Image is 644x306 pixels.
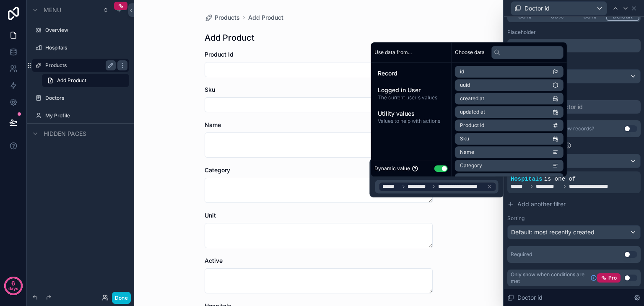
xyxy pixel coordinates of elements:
[378,86,444,94] span: Logged in User
[45,44,127,51] label: Hospitals
[42,74,129,87] a: Add Product
[205,121,221,128] span: Name
[507,29,536,36] label: Placeholder
[375,162,435,176] button: Hospitals
[517,200,566,208] span: Add another filter
[511,251,532,258] div: Required
[507,215,525,222] label: Sorting
[44,6,61,14] span: Menu
[608,275,617,281] span: Pro
[205,86,215,93] span: Sku
[544,176,576,182] span: is one of
[511,176,543,182] span: Hospitals
[378,94,444,101] span: The current user's values
[205,13,240,22] a: Products
[205,257,223,264] span: Active
[378,118,444,124] span: Values to help with actions
[8,283,18,294] p: days
[44,130,86,138] span: Hidden pages
[11,279,15,288] p: 6
[45,62,112,69] label: Products
[438,162,498,176] button: Is one of
[511,271,587,285] span: Only show when conditions are met
[507,69,641,83] button: Default
[378,109,444,118] span: Utility values
[205,51,234,58] span: Product Id
[205,166,230,174] span: Category
[215,13,240,22] span: Products
[205,32,254,44] h1: Add Product
[374,49,412,56] span: Use data from...
[511,228,595,236] span: Default: most recently created
[371,62,451,131] div: scrollable content
[205,212,216,219] span: Unit
[455,49,485,56] span: Choose data
[507,225,641,239] button: Default: most recently created
[45,27,127,34] label: Overview
[378,69,444,78] span: Record
[45,112,127,119] label: My Profile
[248,13,283,22] a: Add Product
[57,77,86,84] span: Add Product
[507,197,641,212] button: Add another filter
[511,1,607,16] button: Doctor id
[517,293,543,302] span: Doctor id
[112,292,131,304] button: Done
[45,95,127,101] label: Doctors
[525,4,550,13] span: Doctor id
[374,165,410,172] span: Dynamic value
